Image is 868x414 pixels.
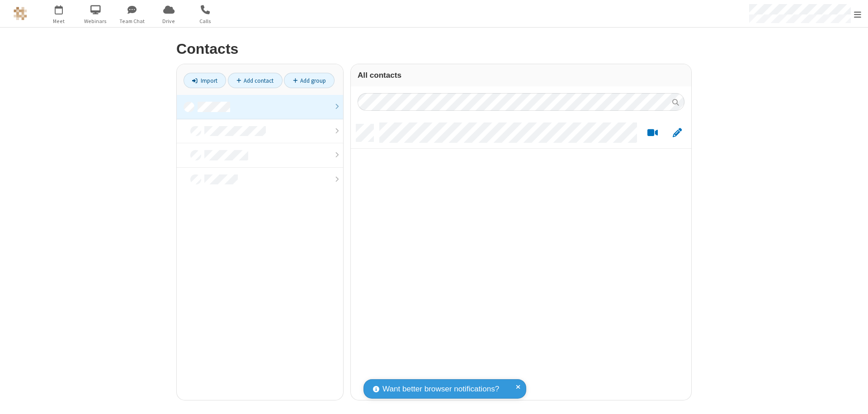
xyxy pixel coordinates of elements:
span: Calls [189,17,222,25]
span: Meet [42,17,76,25]
span: Want better browser notifications? [382,383,499,395]
span: Webinars [79,17,113,25]
span: Team Chat [115,17,149,25]
button: Edit [668,127,686,139]
div: grid [351,118,691,400]
img: QA Selenium DO NOT DELETE OR CHANGE [14,7,27,20]
a: Import [184,73,226,88]
h3: All contacts [358,71,684,80]
button: Start a video meeting [644,127,661,139]
a: Add contact [228,73,283,88]
span: Drive [152,17,186,25]
a: Add group [284,73,335,88]
h2: Contacts [176,41,692,57]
